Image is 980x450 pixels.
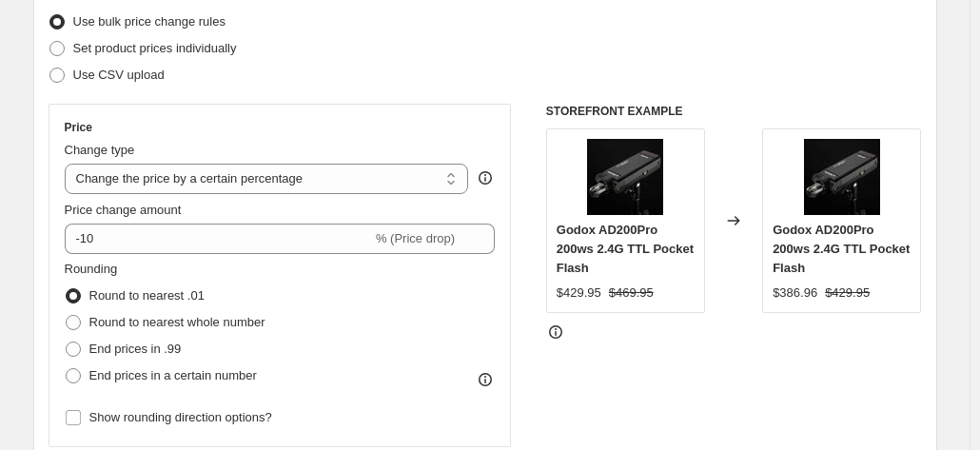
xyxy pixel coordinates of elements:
span: Price change amount [65,203,182,217]
div: $429.95 [557,284,601,303]
img: WeChat_Image_20190721001009_-_Copy_-_Copy_80x.jpg [587,139,663,215]
div: help [476,168,495,187]
span: Use bulk price change rules [73,14,225,29]
span: Godox AD200Pro 200ws 2.4G TTL Pocket Flash [773,223,910,275]
span: Change type [65,143,135,157]
h3: Price [65,120,92,135]
span: Show rounding direction options? [89,410,272,424]
strike: $429.95 [825,284,870,303]
strike: $469.95 [609,284,654,303]
span: Rounding [65,262,118,276]
span: Set product prices individually [73,41,237,55]
span: Use CSV upload [73,68,165,82]
img: WeChat_Image_20190721001009_-_Copy_-_Copy_80x.jpg [804,139,880,215]
span: Round to nearest whole number [89,315,265,329]
h6: STOREFRONT EXAMPLE [546,104,922,119]
div: $386.96 [773,284,817,303]
span: Godox AD200Pro 200ws 2.4G TTL Pocket Flash [557,223,694,275]
span: Round to nearest .01 [89,288,205,303]
span: End prices in a certain number [89,368,257,382]
span: End prices in .99 [89,342,182,356]
input: -15 [65,224,372,254]
span: % (Price drop) [376,231,455,245]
